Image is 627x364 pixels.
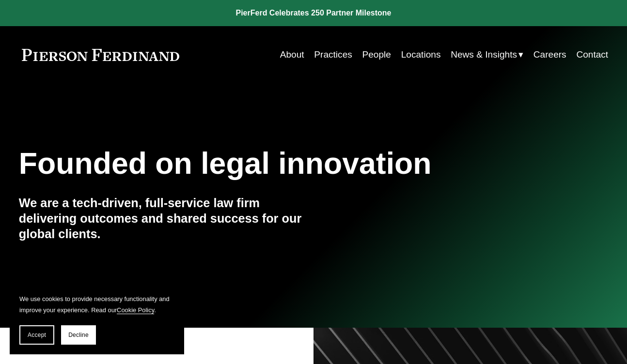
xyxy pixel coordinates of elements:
a: Locations [401,45,441,64]
a: Careers [533,45,566,64]
a: About [280,45,304,64]
span: Accept [28,332,46,338]
button: Accept [19,325,54,345]
a: Cookie Policy [117,306,154,314]
a: Contact [576,45,608,64]
h1: Founded on legal innovation [19,146,510,181]
p: We use cookies to provide necessary functionality and improve your experience. Read our . [19,293,174,316]
a: folder dropdown [451,45,523,64]
a: Practices [314,45,352,64]
span: News & Insights [451,46,517,63]
h4: We are a tech-driven, full-service law firm delivering outcomes and shared success for our global... [19,195,313,242]
button: Decline [61,325,96,345]
a: People [362,45,391,64]
span: Decline [68,332,89,338]
section: Cookie banner [10,284,184,354]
